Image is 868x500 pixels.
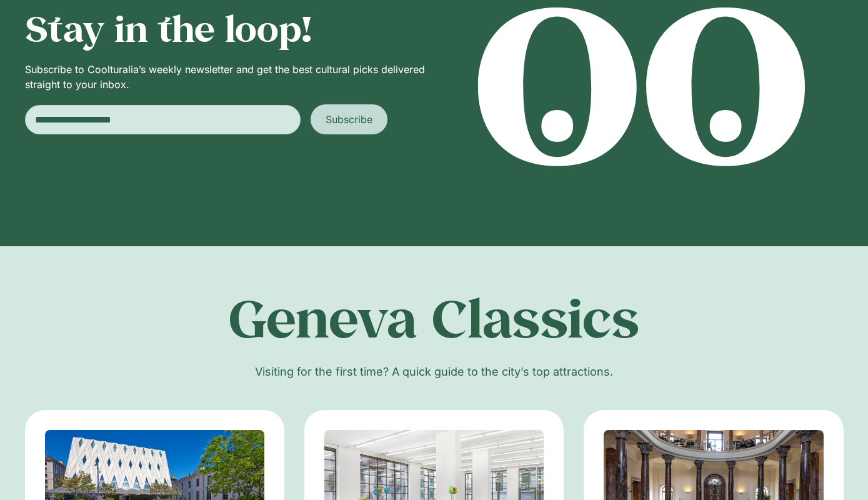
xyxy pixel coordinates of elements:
p: Subscribe to Coolturalia’s weekly newsletter and get the best cultural picks delivered straight t... [25,62,428,92]
h2: Stay in the loop! [25,7,428,49]
span: Subscribe [326,112,372,127]
button: Subscribe [311,104,387,134]
p: Visiting for the first time? A quick guide to the city’s top attractions. [25,363,844,380]
form: New Form [25,104,388,134]
p: Geneva Classics [189,286,680,349]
